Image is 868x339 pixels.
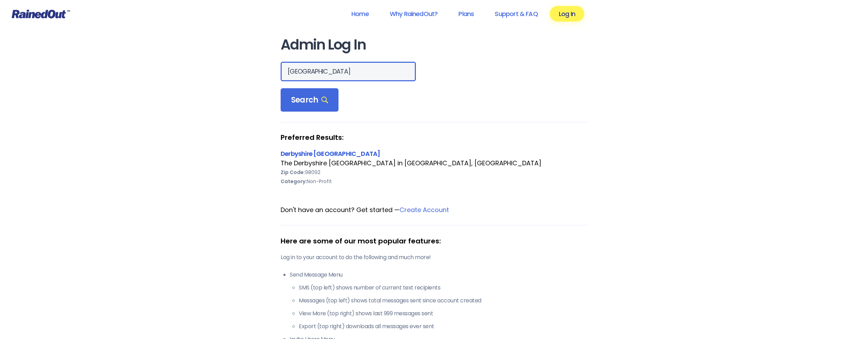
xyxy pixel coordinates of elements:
[299,322,587,331] li: Export (top right) downloads all messages ever sent
[299,284,587,292] li: SMS (top left) shows number of current text recipients
[486,6,547,22] a: Support & FAQ
[281,168,587,177] div: 98092
[281,177,587,186] div: Non-Profit
[281,88,338,112] div: Search
[550,6,584,22] a: Log In
[281,253,587,262] p: Log in to your account to do the following and much more!
[281,178,307,185] b: Category:
[399,205,449,214] a: Create Account
[291,95,328,105] span: Search
[281,62,416,81] input: Search Orgs…
[281,149,380,158] a: Derbyshire [GEOGRAPHIC_DATA]
[281,149,587,158] div: Derbyshire [GEOGRAPHIC_DATA]
[281,37,587,53] h1: Admin Log In
[290,271,587,331] li: Send Message Menu
[449,6,483,22] a: Plans
[299,296,587,305] li: Messages (top left) shows total messages sent since account created
[342,6,378,22] a: Home
[281,159,587,168] div: The Derbyshire [GEOGRAPHIC_DATA] in [GEOGRAPHIC_DATA], [GEOGRAPHIC_DATA]
[281,133,587,142] strong: Preferred Results:
[381,6,447,22] a: Why RainedOut?
[281,169,305,176] b: Zip Code:
[299,309,587,318] li: View More (top right) shows last 999 messages sent
[281,236,587,246] div: Here are some of our most popular features:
